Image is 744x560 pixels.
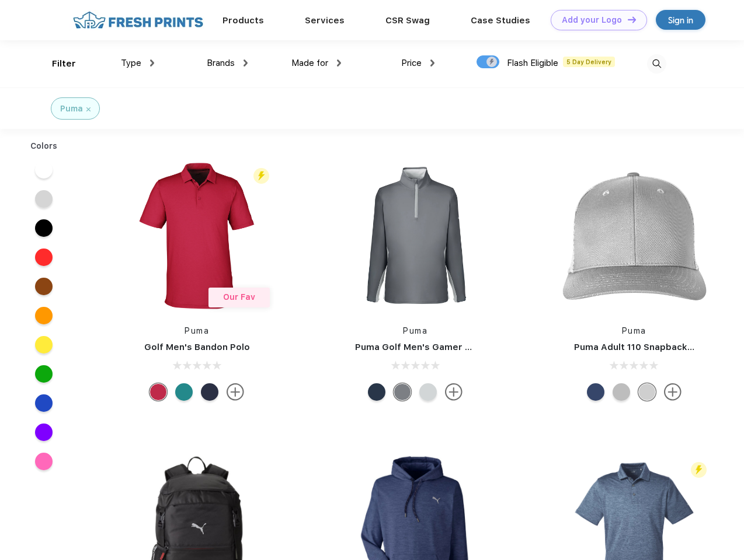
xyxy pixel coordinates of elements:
div: Quiet Shade [394,383,411,401]
img: func=resize&h=266 [119,158,274,313]
div: Puma [60,103,83,115]
div: Quarry with Brt Whit [613,383,630,401]
img: more.svg [227,383,244,401]
a: Sign in [656,10,705,30]
a: Products [222,15,264,26]
a: Services [305,15,345,26]
img: desktop_search.svg [647,54,666,73]
img: DT [628,16,636,23]
img: dropdown.png [430,60,434,66]
a: CSR Swag [385,15,430,26]
div: High Rise [419,383,437,401]
a: Puma [622,326,646,335]
a: Golf Men's Bandon Polo [144,342,250,352]
div: Colors [22,140,67,152]
img: more.svg [445,383,463,401]
span: Type [121,58,141,68]
img: func=resize&h=266 [338,158,493,313]
span: Price [401,58,422,68]
img: flash_active_toggle.svg [253,168,269,184]
img: more.svg [664,383,682,401]
div: Navy Blazer [368,383,385,401]
div: Sign in [668,13,693,27]
div: Quarry Brt Whit [638,383,656,401]
div: Filter [52,57,76,71]
span: 5 Day Delivery [563,57,615,67]
div: Green Lagoon [175,383,193,401]
img: filter_cancel.svg [86,107,91,111]
a: Puma Golf Men's Gamer Golf Quarter-Zip [355,342,540,352]
img: dropdown.png [244,60,248,66]
img: dropdown.png [337,60,341,66]
span: Made for [291,58,328,68]
span: Brands [207,58,235,68]
span: Our Fav [223,292,255,302]
img: flash_active_toggle.svg [691,462,707,478]
a: Puma [185,326,209,335]
div: Ski Patrol [150,383,167,401]
img: fo%20logo%202.webp [69,10,207,30]
img: dropdown.png [150,60,154,66]
span: Flash Eligible [507,58,558,68]
div: Add your Logo [562,15,622,25]
a: Puma [403,326,427,335]
div: Peacoat with Qut Shd [587,383,604,401]
div: Navy Blazer [201,383,218,401]
img: func=resize&h=266 [557,158,712,313]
